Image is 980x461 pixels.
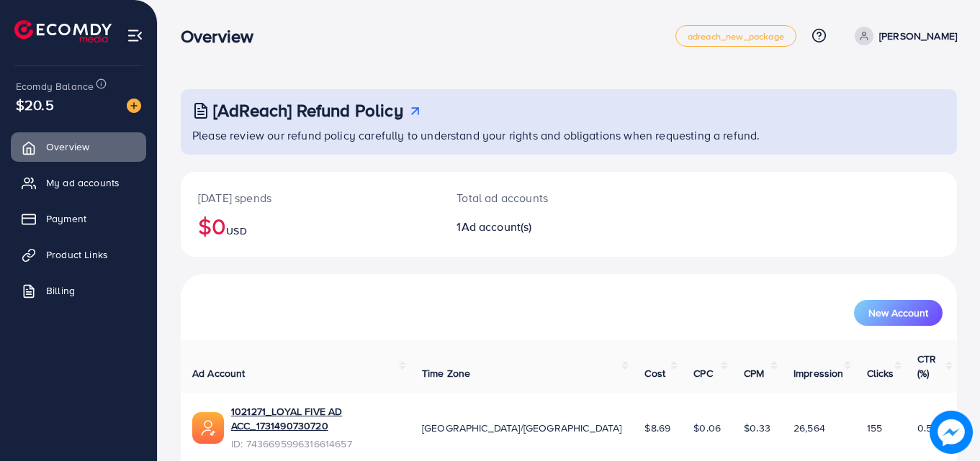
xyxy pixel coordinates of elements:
[867,366,894,380] span: Clicks
[931,412,971,452] img: image
[127,27,143,44] img: menu
[644,366,665,380] span: Cost
[854,300,943,326] button: New Account
[457,220,616,234] h2: 1
[192,127,948,144] p: Please review our refund policy carefully to understand your rights and obligations when requesti...
[688,32,784,41] span: adreach_new_package
[457,189,616,206] p: Total ad accounts
[16,79,94,93] span: Ecomdy Balance
[849,27,957,45] a: [PERSON_NAME]
[879,27,957,45] p: [PERSON_NAME]
[744,421,770,435] span: $0.33
[11,204,146,233] a: Payment
[46,175,120,190] span: My ad accounts
[46,211,86,226] span: Payment
[127,99,141,113] img: image
[213,100,403,121] h3: [AdReach] Refund Policy
[693,421,721,435] span: $0.06
[198,189,422,206] p: [DATE] spends
[192,366,246,380] span: Ad Account
[794,366,844,380] span: Impression
[231,404,399,434] a: 1021271_LOYAL FIVE AD ACC_1731490730720
[226,224,246,238] span: USD
[46,140,89,154] span: Overview
[11,240,146,269] a: Product Links
[16,94,54,115] span: $20.5
[867,421,882,435] span: 155
[192,412,224,444] img: ic-ads-acc.e4c84228.svg
[46,247,108,262] span: Product Links
[917,352,936,380] span: CTR (%)
[231,437,399,451] span: ID: 7436695996316614657
[794,421,825,435] span: 26,564
[675,25,796,47] a: adreach_new_package
[46,283,75,298] span: Billing
[422,366,470,380] span: Time Zone
[644,421,670,435] span: $8.69
[462,219,532,234] span: Ad account(s)
[422,421,622,435] span: [GEOGRAPHIC_DATA]/[GEOGRAPHIC_DATA]
[744,366,764,380] span: CPM
[198,212,422,239] h2: $0
[11,168,146,197] a: My ad accounts
[868,308,928,318] span: New Account
[181,26,265,47] h3: Overview
[11,132,146,161] a: Overview
[917,421,938,435] span: 0.58
[14,20,112,42] img: logo
[11,276,146,305] a: Billing
[693,366,712,380] span: CPC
